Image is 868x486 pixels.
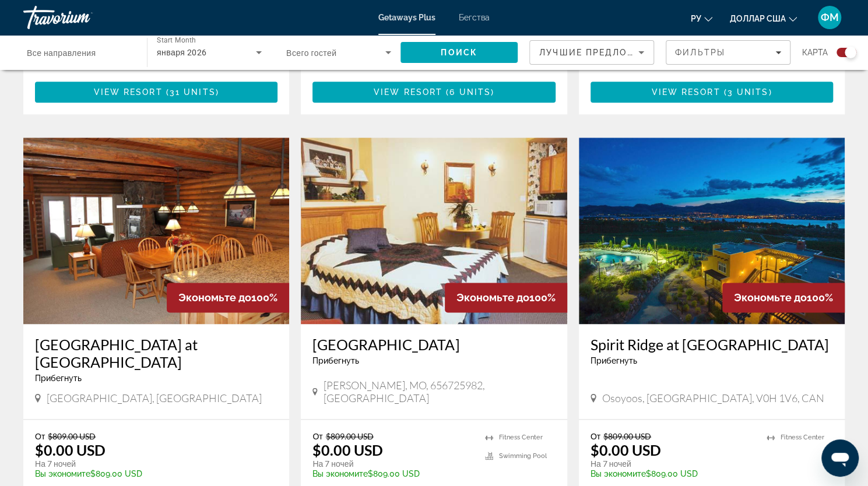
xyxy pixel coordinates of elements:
span: Вы экономите [35,469,90,478]
span: Вы экономите [312,469,368,478]
a: Бегства [459,13,490,22]
a: Травориум [23,2,140,33]
p: $0.00 USD [591,441,661,459]
span: От [312,431,322,441]
button: View Resort(6 units) [312,82,555,103]
span: View Resort [374,87,442,97]
div: 100% [445,283,567,312]
span: Фильтры [675,48,725,57]
span: [PERSON_NAME], MO, 656725982, [GEOGRAPHIC_DATA] [324,379,556,404]
font: доллар США [730,14,786,23]
img: Paradise Point Resort [301,138,567,324]
span: От [591,431,600,441]
span: карта [802,44,828,61]
p: $809.00 USD [591,469,755,478]
p: На 7 ночей [591,459,755,469]
font: ру [691,14,701,23]
span: Fitness Center [781,434,824,441]
span: От [35,431,45,441]
button: Изменить валюту [730,10,797,27]
mat-select: Sort by [539,45,644,59]
span: View Resort [651,87,720,97]
p: На 7 ночей [35,459,266,469]
input: Select destination [27,46,132,60]
button: Изменить язык [691,10,712,27]
span: Экономьте до [734,291,807,304]
span: $809.00 USD [603,431,651,441]
span: Экономьте до [178,291,251,304]
p: $809.00 USD [35,469,266,478]
span: ( ) [720,87,772,97]
span: Прибегнуть [591,356,637,365]
span: $809.00 USD [48,431,96,441]
span: 3 units [728,87,769,97]
a: [GEOGRAPHIC_DATA] [312,336,555,353]
span: Лучшие предложения [539,48,663,57]
button: Search [400,42,518,63]
p: На 7 ночей [312,459,473,469]
span: Start Month [157,36,196,44]
span: 6 units [449,87,491,97]
a: Getaways Plus [378,13,435,22]
span: $809.00 USD [326,431,374,441]
span: [GEOGRAPHIC_DATA], [GEOGRAPHIC_DATA] [47,392,262,404]
span: Прибегнуть [312,356,359,365]
img: Pelican Cove at Breezy Point Resort [23,138,289,324]
span: View Resort [94,87,163,97]
span: Fitness Center [499,434,543,441]
span: Вы экономите [591,469,646,478]
p: $0.00 USD [312,441,383,459]
button: Меню пользователя [814,5,845,30]
img: Spirit Ridge at NK'MIP Resort [579,138,845,324]
p: $0.00 USD [35,441,106,459]
span: 31 units [170,87,216,97]
div: 100% [722,283,845,312]
span: Все направления [27,48,96,58]
button: View Resort(3 units) [591,82,833,103]
p: $809.00 USD [312,469,473,478]
span: Osoyoos, [GEOGRAPHIC_DATA], V0H 1V6, CAN [602,392,824,404]
span: Поиск [441,48,477,57]
iframe: Schaltfläche zum Öffnen des Messaging-Fensters [821,439,859,477]
button: View Resort(31 units) [35,82,277,103]
span: ( ) [163,87,219,97]
span: января 2026 [157,48,206,57]
span: Прибегнуть [35,374,82,383]
span: Swimming Pool [499,452,547,460]
span: Экономьте до [456,291,529,304]
span: ( ) [442,87,494,97]
div: 100% [167,283,289,312]
button: Filters [666,40,790,65]
font: ФМ [821,11,839,23]
a: [GEOGRAPHIC_DATA] at [GEOGRAPHIC_DATA] [35,336,277,371]
span: Всего гостей [286,48,336,58]
a: Spirit Ridge at [GEOGRAPHIC_DATA] [591,336,833,353]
